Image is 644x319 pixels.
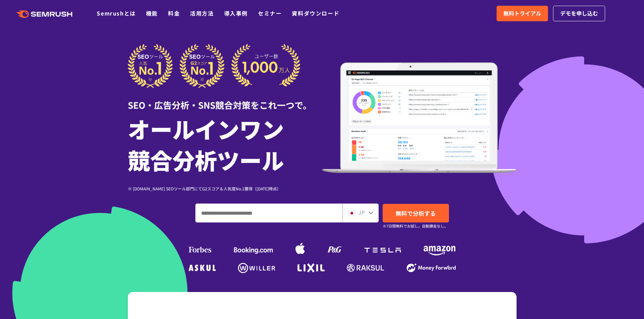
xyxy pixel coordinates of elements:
[146,9,158,17] a: 機能
[396,209,436,217] span: 無料で分析する
[383,223,448,229] small: ※7日間無料でお試し。自動課金なし。
[358,208,365,216] span: JP
[196,204,342,222] input: ドメイン、キーワードまたはURLを入力してください
[258,9,282,17] a: セミナー
[97,9,136,17] a: Semrushとは
[292,9,339,17] a: 資料ダウンロード
[560,9,598,18] span: デモを申し込む
[383,204,449,222] a: 無料で分析する
[503,9,541,18] span: 無料トライアル
[128,113,322,175] h1: オールインワン 競合分析ツール
[128,185,322,192] div: ※ [DOMAIN_NAME] SEOツール部門にてG2スコア＆人気度No.1獲得（[DATE]時点）
[168,9,180,17] a: 料金
[224,9,248,17] a: 導入事例
[497,6,548,21] a: 無料トライアル
[553,6,605,21] a: デモを申し込む
[128,88,322,111] div: SEO・広告分析・SNS競合対策をこれ一つで。
[190,9,214,17] a: 活用方法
